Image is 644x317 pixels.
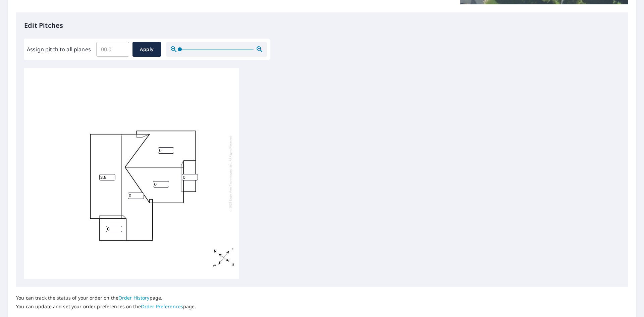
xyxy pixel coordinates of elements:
a: Order History [118,295,150,301]
p: You can track the status of your order on the page. [16,295,196,301]
p: Edit Pitches [24,20,620,31]
span: Apply [138,45,156,54]
p: You can update and set your order preferences on the page. [16,304,196,310]
button: Apply [132,42,161,57]
label: Assign pitch to all planes [27,45,91,53]
a: Order Preferences [141,303,183,310]
input: 00.0 [96,40,129,59]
